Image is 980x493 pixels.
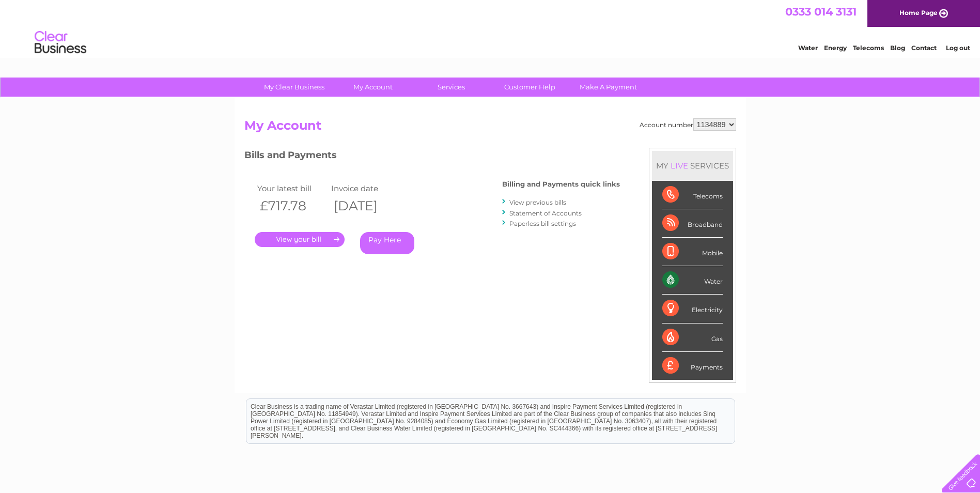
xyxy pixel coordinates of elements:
[798,44,818,52] a: Water
[668,161,690,171] div: LIVE
[911,44,937,52] a: Contact
[255,232,345,247] a: .
[34,27,87,58] img: logo.png
[890,44,905,52] a: Blog
[255,195,329,217] th: £717.78
[662,181,723,209] div: Telecoms
[330,78,415,97] a: My Account
[662,238,723,266] div: Mobile
[244,148,620,166] h3: Bills and Payments
[785,5,857,18] a: 0333 014 3131
[255,181,329,195] td: Your latest bill
[502,180,620,188] h4: Billing and Payments quick links
[853,44,884,52] a: Telecoms
[662,352,723,380] div: Payments
[662,323,723,352] div: Gas
[824,44,847,52] a: Energy
[566,78,651,97] a: Make A Payment
[329,181,403,195] td: Invoice date
[509,209,582,217] a: Statement of Accounts
[662,209,723,238] div: Broadband
[244,118,736,138] h2: My Account
[329,195,403,217] th: [DATE]
[509,220,576,227] a: Paperless bill settings
[246,6,735,50] div: Clear Business is a trading name of Verastar Limited (registered in [GEOGRAPHIC_DATA] No. 3667643...
[509,198,566,206] a: View previous bills
[662,295,723,323] div: Electricity
[487,78,572,97] a: Customer Help
[409,78,494,97] a: Services
[652,151,733,180] div: MY SERVICES
[360,232,414,254] a: Pay Here
[946,44,970,52] a: Log out
[252,78,337,97] a: My Clear Business
[640,118,736,131] div: Account number
[662,266,723,295] div: Water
